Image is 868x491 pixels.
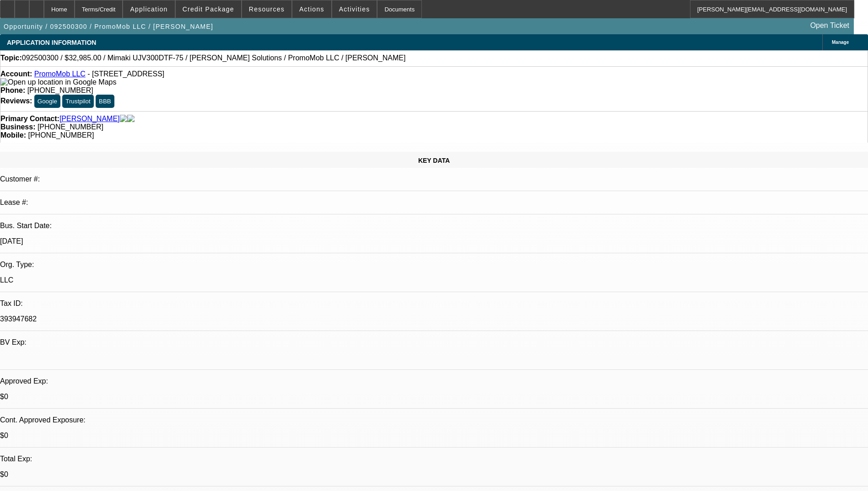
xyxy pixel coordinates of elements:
strong: Phone: [0,86,25,94]
span: Resources [249,5,285,13]
span: Credit Package [183,5,234,13]
span: Manage [832,40,849,45]
a: Open Ticket [807,18,853,33]
span: 092500300 / $32,985.00 / Mimaki UJV300DTF-75 / [PERSON_NAME] Solutions / PromoMob LLC / [PERSON_N... [22,54,406,62]
a: PromoMob LLC [34,70,86,78]
span: - [STREET_ADDRESS] [87,70,164,78]
span: Activities [339,5,370,13]
span: [PHONE_NUMBER] [27,86,93,94]
strong: Mobile: [0,131,26,139]
strong: Business: [0,123,35,131]
span: Opportunity / 092500300 / PromoMob LLC / [PERSON_NAME] [4,23,213,30]
strong: Topic: [0,54,22,62]
img: facebook-icon.png [120,115,127,123]
strong: Account: [0,70,32,78]
img: Open up location in Google Maps [0,78,116,86]
img: linkedin-icon.png [127,115,135,123]
span: [PHONE_NUMBER] [28,131,94,139]
span: [PHONE_NUMBER] [38,123,103,131]
a: [PERSON_NAME] [59,115,120,123]
button: Resources [242,0,291,18]
span: APPLICATION INFORMATION [7,39,96,46]
strong: Primary Contact: [0,115,59,123]
button: Activities [332,0,377,18]
span: Application [130,5,167,13]
span: KEY DATA [418,157,450,164]
a: View Google Maps [0,78,116,86]
button: BBB [96,95,114,108]
button: Application [123,0,174,18]
strong: Reviews: [0,97,32,105]
button: Google [34,95,60,108]
button: Actions [292,0,331,18]
span: Actions [299,5,324,13]
button: Trustpilot [62,95,93,108]
button: Credit Package [176,0,241,18]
